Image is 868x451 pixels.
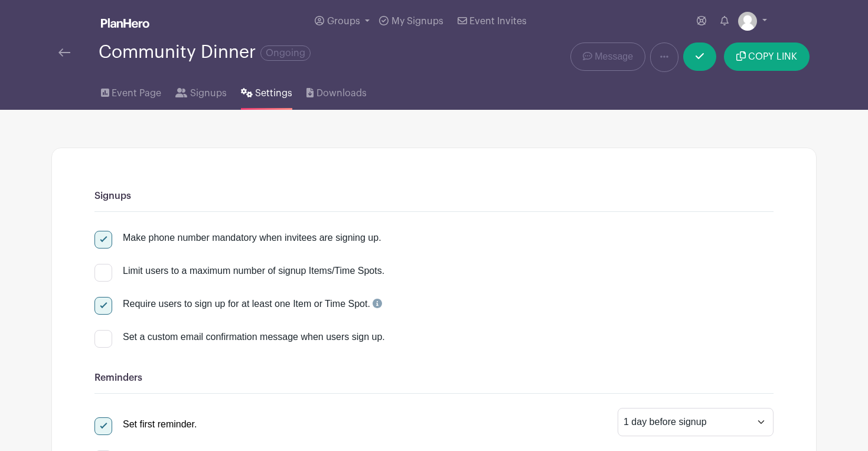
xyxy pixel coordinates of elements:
[724,43,810,71] button: COPY LINK
[260,45,311,61] span: Ongoing
[391,17,443,26] span: My Signups
[101,72,161,110] a: Event Page
[327,17,360,26] span: Groups
[123,231,381,245] div: Make phone number mandatory when invitees are signing up.
[306,72,366,110] a: Downloads
[570,43,645,71] a: Message
[94,191,774,202] h6: Signups
[241,72,292,110] a: Settings
[99,43,311,62] div: Community Dinner
[123,264,384,278] div: Limit users to a maximum number of signup Items/Time Spots.
[469,17,527,26] span: Event Invites
[190,86,227,100] span: Signups
[123,297,382,311] div: Require users to sign up for at least one Item or Time Spot.
[94,372,774,384] h6: Reminders
[255,86,292,100] span: Settings
[748,52,797,61] span: COPY LINK
[595,50,633,64] span: Message
[112,86,161,100] span: Event Page
[101,18,149,28] img: logo_white-6c42ec7e38ccf1d336a20a19083b03d10ae64f83f12c07503d8b9e83406b4c7d.svg
[175,72,226,110] a: Signups
[123,330,774,344] div: Set a custom email confirmation message when users sign up.
[58,48,70,57] img: back-arrow-29a5d9b10d5bd6ae65dc969a981735edf675c4d7a1fe02e03b50dbd4ba3cdb55.svg
[738,12,757,31] img: default-ce2991bfa6775e67f084385cd625a349d9dcbb7a52a09fb2fda1e96e2d18dcdb.png
[316,86,367,100] span: Downloads
[94,419,197,429] a: Set first reminder.
[123,417,197,432] div: Set first reminder.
